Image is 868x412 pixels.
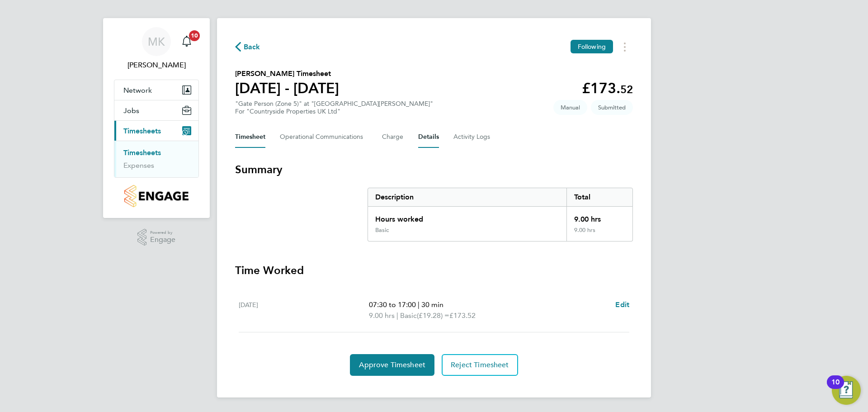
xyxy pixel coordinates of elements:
[396,311,398,320] span: |
[123,148,161,157] a: Timesheets
[832,376,861,405] button: Open Resource Center, 10 new notifications
[235,108,433,115] div: For "Countryside Properties UK Ltd"
[368,188,566,206] div: Description
[566,188,632,206] div: Total
[421,300,443,309] span: 30 min
[178,27,196,56] a: 10
[123,127,161,135] span: Timesheets
[235,79,339,97] h1: [DATE] - [DATE]
[235,162,633,376] section: Timesheet
[449,311,476,320] span: £173.52
[123,106,139,115] span: Jobs
[566,207,632,227] div: 9.00 hrs
[137,229,176,246] a: Powered byEngage
[103,18,210,218] nav: Main navigation
[114,80,198,100] button: Network
[114,185,199,207] a: Go to home page
[239,299,369,321] div: [DATE]
[615,300,629,309] span: Edit
[124,185,188,207] img: countryside-properties-logo-retina.png
[369,300,416,309] span: 07:30 to 17:00
[150,236,175,244] span: Engage
[566,227,632,241] div: 9.00 hrs
[368,207,566,227] div: Hours worked
[417,311,449,320] span: (£19.28) =
[553,100,587,115] span: This timesheet was manually created.
[582,80,633,97] app-decimal: £173.
[451,360,509,369] span: Reject Timesheet
[591,100,633,115] span: This timesheet is Submitted.
[114,121,198,141] button: Timesheets
[114,27,199,71] a: MK[PERSON_NAME]
[235,126,265,148] button: Timesheet
[235,41,260,52] button: Back
[114,100,198,120] button: Jobs
[114,141,198,177] div: Timesheets
[578,43,606,51] span: Following
[453,126,491,148] button: Activity Logs
[831,382,840,394] div: 10
[244,42,260,52] span: Back
[235,68,339,79] h2: [PERSON_NAME] Timesheet
[123,86,152,95] span: Network
[123,161,154,170] a: Expenses
[150,229,175,237] span: Powered by
[280,126,368,148] button: Operational Communications
[114,60,199,71] span: Megan Keeling
[235,263,633,278] h3: Time Worked
[615,299,629,310] a: Edit
[235,100,433,115] div: "Gate Person (Zone 5)" at "[GEOGRAPHIC_DATA][PERSON_NAME]"
[189,30,200,41] span: 10
[418,126,439,148] button: Details
[235,162,633,177] h3: Summary
[359,360,425,369] span: Approve Timesheet
[369,311,395,320] span: 9.00 hrs
[620,83,633,96] span: 52
[617,40,633,54] button: Timesheets Menu
[571,40,613,53] button: Following
[442,354,518,376] button: Reject Timesheet
[418,300,420,309] span: |
[382,126,404,148] button: Charge
[148,36,165,47] span: MK
[400,310,417,321] span: Basic
[375,227,389,234] div: Basic
[350,354,434,376] button: Approve Timesheet
[368,188,633,242] div: Summary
